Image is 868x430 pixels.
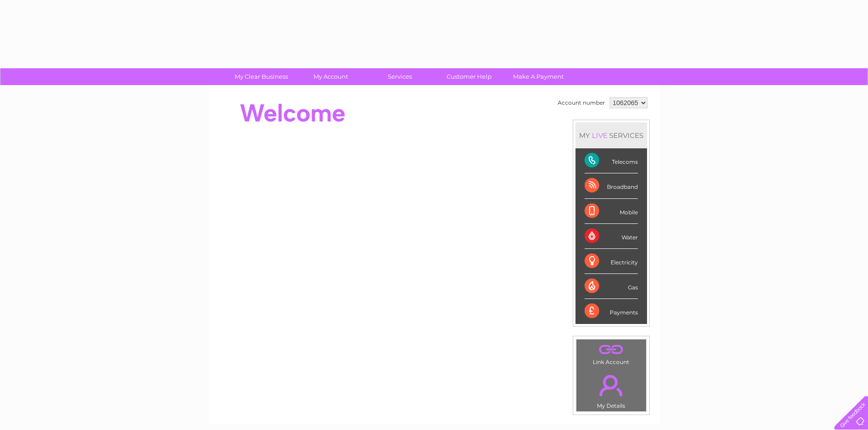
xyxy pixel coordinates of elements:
[585,199,638,224] div: Mobile
[585,274,638,299] div: Gas
[224,68,299,85] a: My Clear Business
[585,173,638,198] div: Broadband
[590,131,609,140] div: LIVE
[579,369,644,401] a: .
[501,68,576,85] a: Make A Payment
[555,95,607,111] td: Account number
[585,249,638,274] div: Electricity
[585,148,638,173] div: Telecoms
[585,299,638,324] div: Payments
[293,68,368,85] a: My Account
[576,339,647,368] td: Link Account
[575,122,647,148] div: MY SERVICES
[585,224,638,249] div: Water
[431,68,507,85] a: Customer Help
[579,342,644,358] a: .
[362,68,437,85] a: Services
[576,367,647,412] td: My Details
